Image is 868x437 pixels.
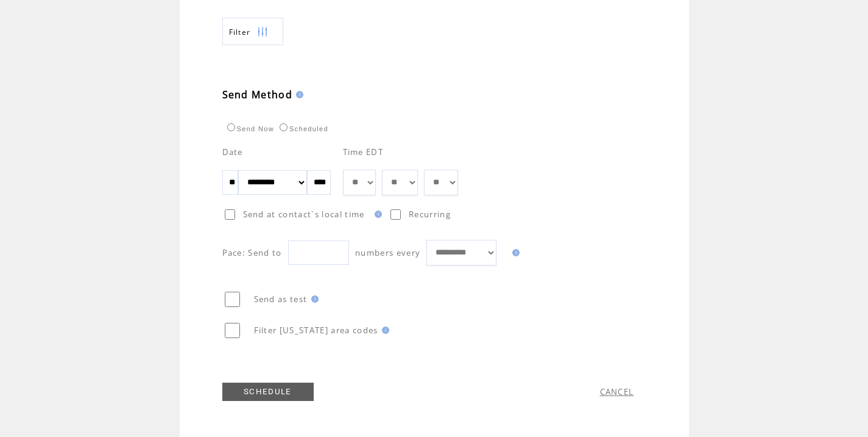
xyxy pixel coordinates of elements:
span: Show filters [229,27,251,37]
a: Filter [222,18,283,45]
img: help.gif [292,91,303,98]
img: help.gif [371,211,382,218]
span: Time EDT [343,146,384,157]
input: Scheduled [280,123,288,131]
span: Send Method [222,88,293,101]
span: Pace: Send to [222,247,282,258]
label: Scheduled [277,125,328,132]
span: Recurring [409,209,451,220]
a: CANCEL [600,386,634,397]
span: Send at contact`s local time [243,209,365,220]
img: help.gif [378,327,389,334]
label: Send Now [224,125,274,132]
img: help.gif [308,295,319,303]
input: Send Now [227,123,235,131]
img: filters.png [257,18,268,46]
img: help.gif [509,249,520,256]
span: Send as test [254,294,308,305]
span: Filter [US_STATE] area codes [254,325,378,336]
span: Date [222,146,243,157]
span: numbers every [355,247,420,258]
a: SCHEDULE [222,383,314,401]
